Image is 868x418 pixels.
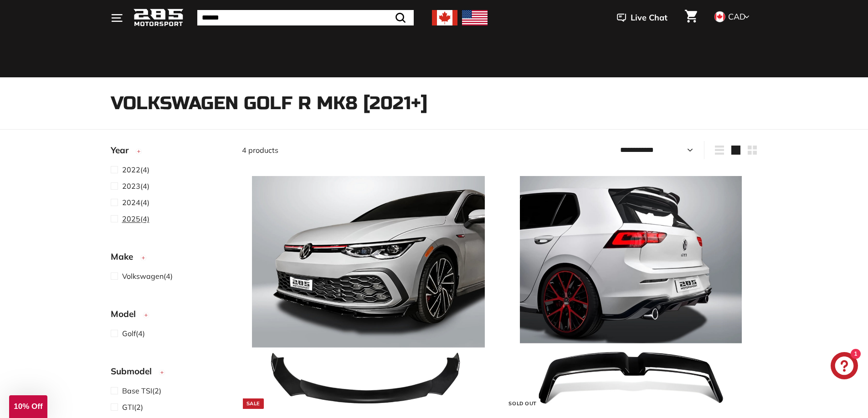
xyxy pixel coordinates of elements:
[122,329,136,338] span: Golf
[111,307,143,321] span: Model
[111,250,140,263] span: Make
[111,305,227,327] button: Model
[828,352,861,382] inbox-online-store-chat: Shopify online store chat
[122,272,164,281] span: Volkswagen
[111,93,758,113] h1: Volkswagen Golf R Mk8 [2021+]
[122,181,149,191] span: (4)
[111,362,227,385] button: Submodel
[111,144,135,157] span: Year
[122,165,140,174] span: 2022
[679,2,703,33] a: Cart
[122,271,173,282] span: (4)
[243,398,264,409] div: Sale
[111,365,159,378] span: Submodel
[122,402,143,413] span: (2)
[14,402,42,411] span: 10% Off
[242,145,500,156] div: 4 products
[122,198,140,207] span: 2024
[9,395,47,418] div: 10% Off
[122,214,140,223] span: 2025
[631,12,668,24] span: Live Chat
[122,197,149,208] span: (4)
[728,11,745,22] span: CAD
[197,10,414,25] input: Search
[134,7,184,29] img: Logo_285_Motorsport_areodynamics_components
[111,141,227,164] button: Year
[605,6,679,29] button: Live Chat
[122,164,149,175] span: (4)
[122,385,161,396] span: (2)
[122,403,134,412] span: GTI
[122,213,149,224] span: (4)
[122,181,140,191] span: 2023
[122,386,152,395] span: Base TSI
[122,328,145,339] span: (4)
[111,247,227,270] button: Make
[505,398,540,409] div: Sold Out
